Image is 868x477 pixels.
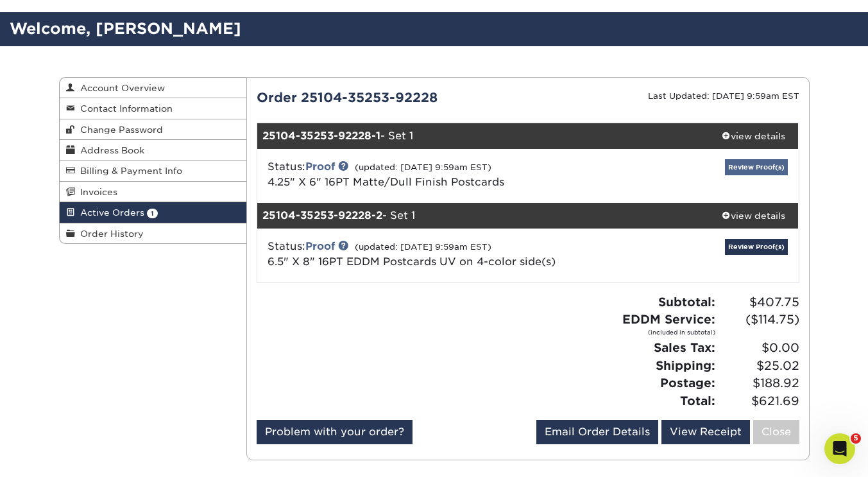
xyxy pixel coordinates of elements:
[753,420,799,444] a: Close
[60,98,247,119] a: Contact Information
[268,256,556,268] a: 6.5" X 8" 16PT EDDM Postcards UV on 4-color side(s)
[257,203,708,229] div: - Set 1
[661,420,750,444] a: View Receipt
[648,91,799,101] small: Last Updated: [DATE] 9:59am EST
[75,83,165,93] span: Account Overview
[725,159,788,175] a: Review Proof(s)
[247,88,528,107] div: Order 25104-35253-92228
[60,202,247,223] a: Active Orders 1
[654,340,715,354] strong: Sales Tax:
[257,420,413,444] a: Problem with your order?
[305,160,335,173] a: Proof
[658,295,715,309] strong: Subtotal:
[622,328,715,337] small: (included in subtotal)
[75,229,144,239] span: Order History
[851,433,861,444] span: 5
[262,209,382,221] strong: 25104-35253-92228-2
[680,394,715,408] strong: Total:
[75,166,182,176] span: Billing & Payment Info
[60,160,247,181] a: Billing & Payment Info
[656,358,715,372] strong: Shipping:
[660,376,715,390] strong: Postage:
[708,130,799,143] div: view details
[708,209,799,222] div: view details
[719,293,799,311] span: $407.75
[258,239,618,270] div: Status:
[75,145,144,155] span: Address Book
[258,159,618,190] div: Status:
[262,130,380,142] strong: 25104-35253-92228-1
[622,312,715,336] strong: EDDM Service:
[355,242,491,252] small: (updated: [DATE] 9:59am EST)
[60,182,247,202] a: Invoices
[708,123,799,149] a: view details
[824,433,855,464] iframe: Intercom live chat
[355,162,491,172] small: (updated: [DATE] 9:59am EST)
[75,103,173,114] span: Contact Information
[719,311,799,329] span: ($114.75)
[257,123,708,149] div: - Set 1
[147,209,158,218] span: 1
[536,420,658,444] a: Email Order Details
[719,339,799,357] span: $0.00
[719,374,799,392] span: $188.92
[719,357,799,375] span: $25.02
[268,176,504,188] a: 4.25" X 6" 16PT Matte/Dull Finish Postcards
[60,140,247,160] a: Address Book
[75,207,144,218] span: Active Orders
[60,119,247,140] a: Change Password
[708,203,799,229] a: view details
[60,223,247,243] a: Order History
[75,187,117,197] span: Invoices
[305,240,335,252] a: Proof
[719,392,799,410] span: $621.69
[60,78,247,98] a: Account Overview
[725,239,788,255] a: Review Proof(s)
[75,125,163,135] span: Change Password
